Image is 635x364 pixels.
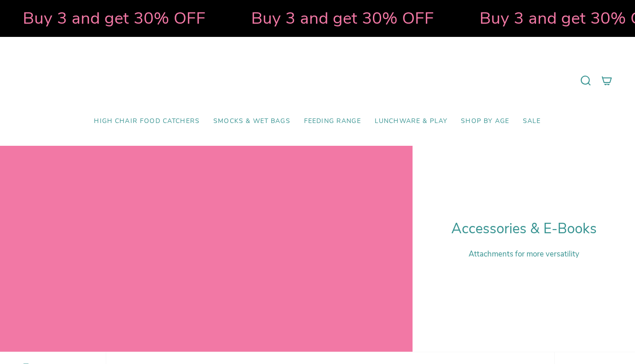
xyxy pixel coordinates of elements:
a: Smocks & Wet Bags [207,111,297,132]
strong: Buy 3 and get 30% OFF [239,7,422,30]
a: Shop by Age [454,111,516,132]
a: Feeding Range [297,111,368,132]
p: Attachments for more versatility [451,249,597,259]
span: Smocks & Wet Bags [213,118,290,125]
a: Lunchware & Play [368,111,454,132]
span: SALE [523,118,541,125]
a: High Chair Food Catchers [87,111,207,132]
span: Feeding Range [304,118,361,125]
span: Shop by Age [461,118,509,125]
span: High Chair Food Catchers [94,118,200,125]
a: Mumma’s Little Helpers [239,51,396,111]
strong: Buy 3 and get 30% OFF [10,7,193,30]
h1: Accessories & E-Books [451,220,597,237]
span: Lunchware & Play [375,118,447,125]
a: SALE [516,111,548,132]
